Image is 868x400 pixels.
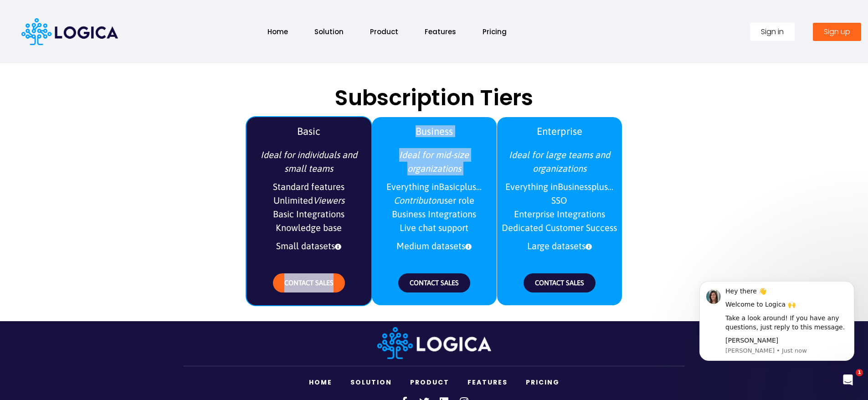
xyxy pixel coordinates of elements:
[537,125,582,137] b: Enterprise
[273,273,345,292] a: CONTACT SALES
[398,273,470,292] a: CONTACT SALES
[837,369,859,391] iframe: Intercom live chat
[376,237,492,255] span: Medium datasets
[473,22,516,41] a: Pricing
[341,373,401,392] a: Solution
[524,273,596,292] a: CONTACT SALES
[750,23,795,41] a: Sign in
[284,279,334,287] span: CONTACT SALES
[376,178,492,237] span: Everything in plus... user role Business Integrations Live chat support
[394,195,439,205] i: Contributor
[824,28,850,36] span: Sign up
[179,87,689,109] h2: Subscription Tiers
[313,195,344,205] i: Viewers
[416,125,453,137] b: Business
[686,273,868,366] iframe: Intercom notifications message
[509,149,610,174] i: Ideal for large teams and organizations
[439,181,460,192] b: Basic
[251,178,367,237] span: Standard features Unlimited Basic Integrations Knowledge base
[21,26,118,36] a: Logica
[401,373,458,392] a: Product
[458,373,517,392] a: Features
[377,337,491,348] a: Logica
[261,149,357,174] i: Ideal for individuals and small teams
[856,369,863,376] span: 1
[361,22,407,41] a: Product
[558,181,591,192] b: Business
[377,327,491,359] img: Logica
[300,373,341,392] a: Home
[258,22,297,41] a: Home
[416,22,465,41] a: Features
[399,149,469,174] i: Ideal for mid-size organizations
[410,279,459,287] span: CONTACT SALES
[813,23,861,41] a: Sign up
[251,237,367,255] span: Small datasets
[502,237,617,255] span: Large datasets
[517,373,569,392] a: Pricing
[21,18,118,45] img: Logica
[502,178,617,237] span: Everything in plus... SSO Enterprise Integrations Dedicated Customer Success
[305,22,353,41] a: Solution
[297,125,320,137] b: Basic
[761,28,784,36] span: Sign in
